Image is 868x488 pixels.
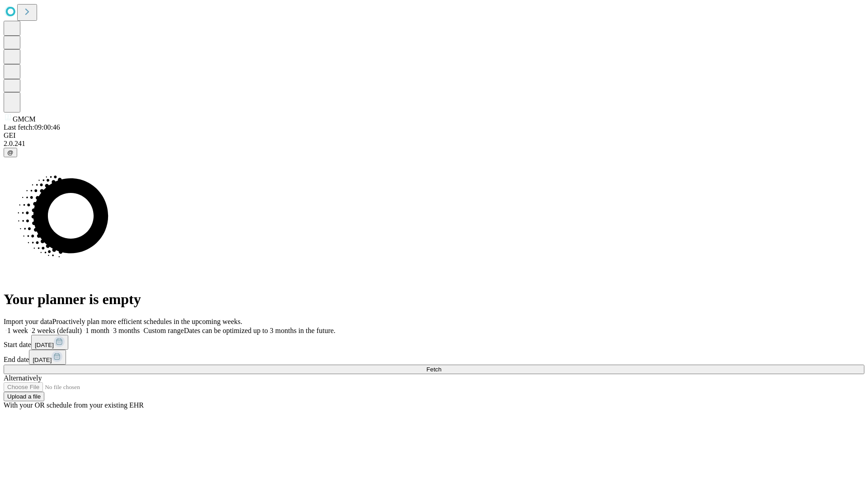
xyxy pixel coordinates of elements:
[7,149,14,156] span: @
[32,327,82,334] span: 2 weeks (default)
[31,335,68,350] button: [DATE]
[29,350,66,365] button: [DATE]
[4,131,864,140] div: GEI
[4,335,864,350] div: Start date
[4,401,144,409] span: With your OR schedule from your existing EHR
[143,327,184,334] span: Custom range
[85,327,109,334] span: 1 month
[184,327,335,334] span: Dates can be optimized up to 3 months in the future.
[426,366,441,373] span: Fetch
[33,357,52,363] span: [DATE]
[4,392,44,401] button: Upload a file
[35,342,54,348] span: [DATE]
[4,365,864,374] button: Fetch
[4,123,60,131] span: Last fetch: 09:00:46
[4,374,42,382] span: Alternatively
[52,318,242,325] span: Proactively plan more efficient schedules in the upcoming weeks.
[13,115,36,123] span: GMCM
[4,291,864,308] h1: Your planner is empty
[4,148,17,157] button: @
[113,327,140,334] span: 3 months
[4,140,864,148] div: 2.0.241
[7,327,28,334] span: 1 week
[4,318,52,325] span: Import your data
[4,350,864,365] div: End date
